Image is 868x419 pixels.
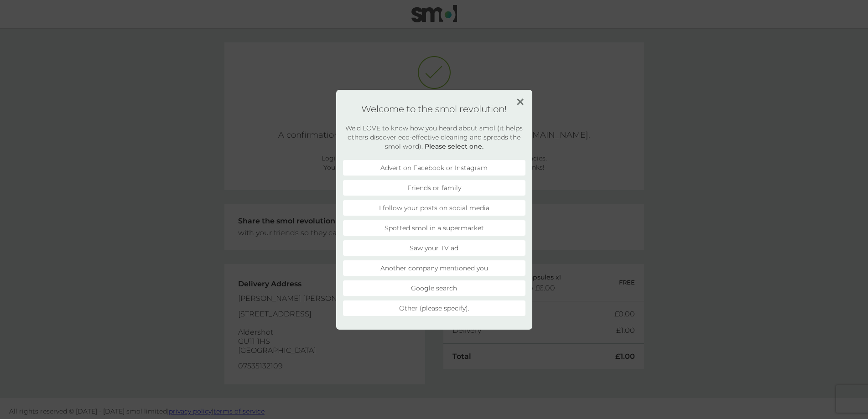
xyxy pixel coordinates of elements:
li: I follow your posts on social media [343,200,525,216]
li: Saw your TV ad [343,240,525,256]
li: Another company mentioned you [343,260,525,276]
strong: Please select one. [425,142,483,150]
li: Spotted smol in a supermarket [343,220,525,236]
img: close [517,98,524,105]
li: Friends or family [343,180,525,196]
h2: We’d LOVE to know how you heard about smol (it helps others discover eco-effective cleaning and s... [343,124,525,151]
li: Advert on Facebook or Instagram [343,160,525,176]
li: Other (please specify). [343,300,525,316]
h1: Welcome to the smol revolution! [343,103,525,114]
li: Google search [343,280,525,296]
